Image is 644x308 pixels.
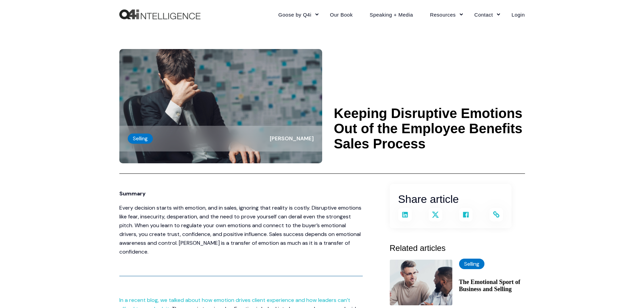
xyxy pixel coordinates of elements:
[398,191,503,208] h3: Share article
[459,279,525,293] a: The Emotional Sport of Business and Selling
[334,106,525,151] h1: Keeping Disruptive Emotions Out of the Employee Benefits Sales Process
[119,9,200,20] img: Q4intelligence, LLC logo
[390,242,525,255] h3: Related articles
[128,134,153,144] label: Selling
[119,204,363,256] p: Every decision starts with emotion, and in sales, ignoring that reality is costly. Disruptive emo...
[119,9,200,20] a: Back to Home
[459,259,484,269] label: Selling
[119,189,363,198] p: Summary
[270,135,314,142] span: [PERSON_NAME]
[119,49,322,163] img: A worried salesperson with his head in his hand, representing repressed emotions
